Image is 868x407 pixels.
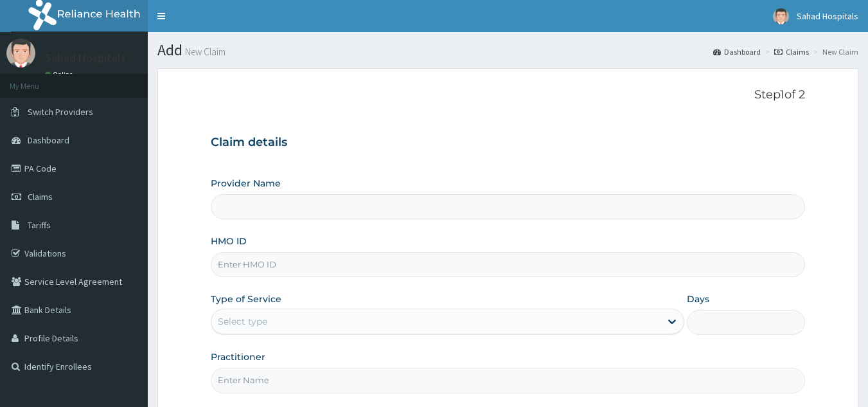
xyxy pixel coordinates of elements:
[773,8,789,24] img: User Image
[28,219,51,231] span: Tariffs
[157,42,858,59] h1: Add
[211,293,281,305] label: Type of Service
[182,47,226,57] small: New Claim
[28,106,93,118] span: Switch Providers
[211,235,247,248] label: HMO ID
[45,70,76,79] a: Online
[45,52,126,64] p: Sahad Hospitals
[211,350,265,363] label: Practitioner
[810,46,858,57] li: New Claim
[218,315,267,328] div: Select type
[211,88,806,102] p: Step 1 of 2
[211,136,806,150] h3: Claim details
[28,134,69,146] span: Dashboard
[211,252,806,277] input: Enter HMO ID
[774,46,809,57] a: Claims
[797,10,858,22] span: Sahad Hospitals
[687,293,709,305] label: Days
[6,39,35,68] img: User Image
[713,46,761,57] a: Dashboard
[28,191,53,203] span: Claims
[211,368,806,393] input: Enter Name
[211,177,281,190] label: Provider Name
